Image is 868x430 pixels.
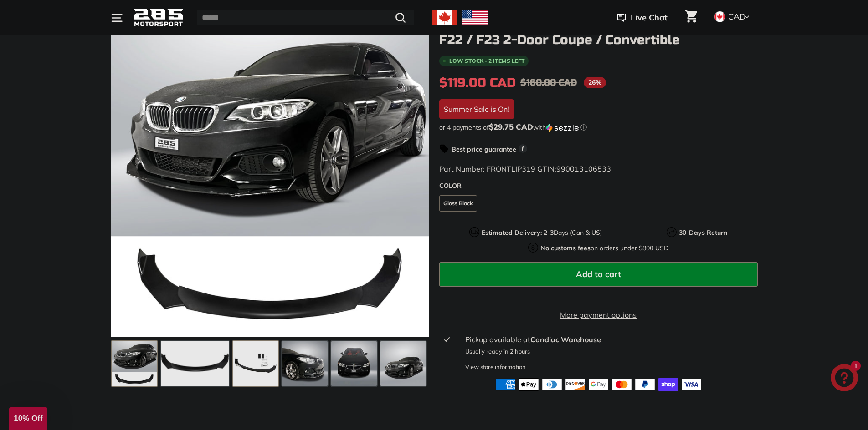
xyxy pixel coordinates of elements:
[489,122,533,132] span: $29.75 CAD
[482,228,602,238] p: Days (Can & US)
[439,99,514,119] div: Summer Sale is On!
[519,378,539,391] img: apple_pay
[452,145,516,153] strong: Best price guarantee
[520,77,577,88] span: $160.00 CAD
[542,378,562,391] img: diners_club
[576,269,621,279] span: Add to cart
[449,58,525,64] span: Low stock - 2 items left
[439,123,758,132] div: or 4 payments of$29.75 CADwithSezzle Click to learn more about Sezzle
[439,75,516,91] span: $119.00 CAD
[482,228,554,237] strong: Estimated Delivery: 2-3
[9,407,47,430] div: 10% Off
[679,228,727,237] strong: 30-Days Return
[584,77,606,88] span: 26%
[631,12,668,24] span: Live Chat
[658,378,678,391] img: shopify_pay
[588,378,609,391] img: google_pay
[465,334,752,345] div: Pickup available at
[495,378,516,391] img: american_express
[679,2,703,33] a: Cart
[14,414,42,423] span: 10% Off
[465,347,752,356] p: Usually ready in 2 hours
[439,19,758,47] h1: Front Lip Splitter - [DATE]-[DATE] BMW 2 Series F22 / F23 2-Door Coupe / Convertible
[519,144,527,153] span: i
[439,164,611,173] span: Part Number: FRONTLIP319 GTIN:
[828,364,861,394] inbox-online-store-chat: Shopify online store chat
[611,378,632,391] img: master
[465,363,526,371] div: View store information
[728,11,745,22] span: CAD
[439,262,758,287] button: Add to cart
[540,243,668,253] p: on orders under $800 USD
[530,335,601,344] strong: Candiac Warehouse
[439,123,758,132] div: or 4 payments of with
[134,7,184,29] img: Logo_285_Motorsport_areodynamics_components
[635,378,655,391] img: paypal
[439,181,758,191] label: COLOR
[565,378,586,391] img: discover
[197,10,414,25] input: Search
[605,6,679,29] button: Live Chat
[556,164,611,173] span: 990013106533
[681,378,702,391] img: visa
[540,244,591,252] strong: No customs fees
[546,124,579,132] img: Sezzle
[439,309,758,320] a: More payment options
